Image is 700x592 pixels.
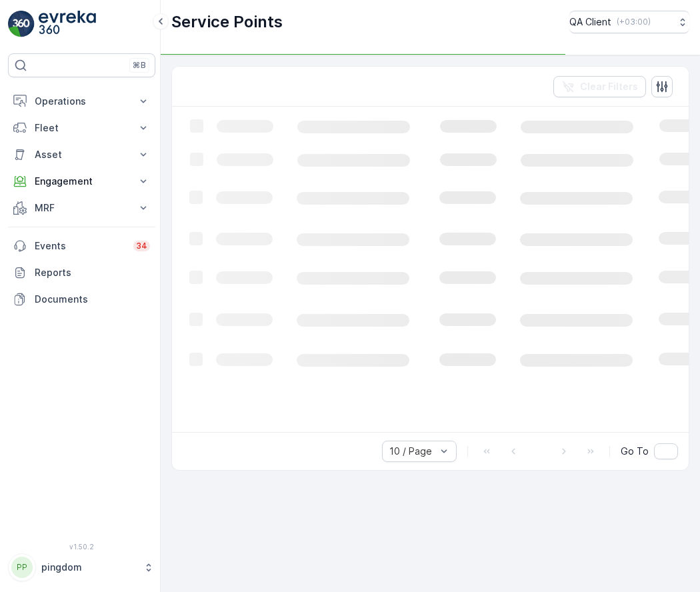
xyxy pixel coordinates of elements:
p: Clear Filters [580,80,638,93]
button: Fleet [8,115,155,141]
p: MRF [35,201,129,215]
button: Asset [8,141,155,168]
p: ( +03:00 ) [617,17,651,27]
img: logo [8,11,35,37]
p: Service Points [171,11,283,33]
button: Operations [8,88,155,115]
p: Fleet [35,121,129,135]
a: Documents [8,286,155,313]
button: Clear Filters [553,76,646,97]
a: Reports [8,259,155,286]
button: QA Client(+03:00) [569,11,689,33]
img: logo_light-DOdMpM7g.png [39,11,96,37]
a: Events34 [8,233,155,259]
p: Asset [35,148,129,161]
p: ⌘B [133,60,146,71]
p: Documents [35,293,150,306]
p: QA Client [569,15,611,29]
span: Go To [621,445,649,458]
button: PPpingdom [8,553,155,581]
p: 34 [136,241,147,251]
div: PP [11,557,33,578]
p: Operations [35,95,129,108]
button: Engagement [8,168,155,195]
button: MRF [8,195,155,221]
p: pingdom [41,561,137,574]
p: Reports [35,266,150,279]
p: Events [35,239,125,253]
span: v 1.50.2 [8,543,155,551]
p: Engagement [35,175,129,188]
